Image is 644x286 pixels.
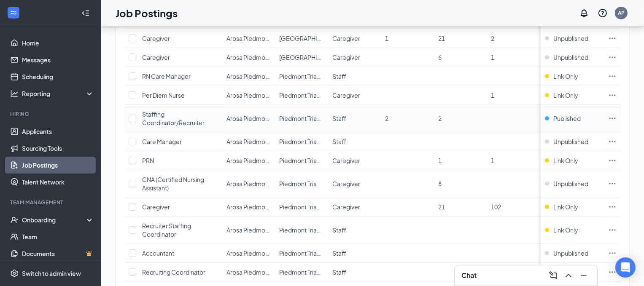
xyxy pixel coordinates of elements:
span: Piedmont Triad, [GEOGRAPHIC_DATA] [279,226,385,234]
td: Piedmont Triad, NC [275,132,328,151]
span: Link Only [553,203,578,211]
td: Arosa Piedmont Triad [222,198,275,217]
span: Link Only [553,91,578,99]
span: Accountant [142,249,174,257]
span: 6 [438,53,442,61]
td: Piedmont Triad, NC [275,198,328,217]
td: Piedmont Triad, NC [275,217,328,244]
span: 2 [385,115,388,122]
span: 1 [491,157,494,164]
span: Staff [332,115,346,122]
svg: Ellipses [608,72,617,80]
span: Recruiter Staffing Coordinator [142,222,191,238]
td: Lexington - 27127 [275,29,328,48]
span: Link Only [553,156,578,165]
span: Caregiver [332,203,360,211]
button: ComposeMessage [547,269,560,282]
td: Caregiver [328,29,381,48]
span: Piedmont Triad, [GEOGRAPHIC_DATA] [279,180,385,187]
span: Piedmont Triad, [GEOGRAPHIC_DATA] [279,138,385,145]
span: 1 [491,91,494,99]
span: Piedmont Triad, [GEOGRAPHIC_DATA] [279,203,385,211]
td: Arosa Piedmont Triad [222,217,275,244]
span: Arosa Piedmont Triad [226,226,285,234]
td: Staff [328,244,381,263]
span: Care Manager [142,138,182,145]
td: Piedmont Triad, NC [275,263,328,282]
svg: ChevronUp [563,270,574,281]
a: Scheduling [22,68,94,85]
span: Caregiver [332,180,360,187]
span: Link Only [553,72,578,80]
span: Piedmont Triad, [GEOGRAPHIC_DATA] [279,72,385,80]
span: Caregiver [142,35,170,42]
div: Hiring [10,110,92,118]
span: 102 [491,203,501,211]
span: Arosa Piedmont Triad [226,91,285,99]
td: Arosa Piedmont Triad [222,170,275,198]
td: Caregiver [328,151,381,170]
svg: Minimize [579,270,589,281]
svg: Ellipses [608,91,617,99]
svg: Analysis [10,89,19,98]
div: Team Management [10,199,92,206]
td: Piedmont Triad, NC [275,151,328,170]
td: Piedmont Triad, NC [275,170,328,198]
span: PRN [142,157,154,164]
td: Caregiver [328,170,381,198]
div: Reporting [22,89,94,98]
svg: Ellipses [608,137,617,146]
a: Team [22,228,94,245]
span: 21 [438,203,445,211]
td: Arosa Piedmont Triad [222,244,275,263]
svg: Ellipses [608,114,617,123]
svg: QuestionInfo [598,8,608,18]
div: Open Intercom Messenger [615,257,636,278]
span: Caregiver [142,53,170,61]
span: Staff [332,72,346,80]
span: Published [553,114,581,123]
span: Arosa Piedmont Triad [226,53,285,61]
td: Piedmont Triad, NC [275,67,328,86]
td: Arosa Piedmont Triad [222,86,275,105]
span: Arosa Piedmont Triad [226,249,285,257]
span: Unpublished [553,179,588,188]
a: Talent Network [22,174,94,190]
span: Unpublished [553,249,588,257]
td: Piedmont Triad, NC [275,244,328,263]
span: RN Care Manager [142,72,191,80]
span: Staff [332,249,346,257]
svg: WorkstreamLogo [9,8,18,17]
span: Arosa Piedmont Triad [226,180,285,187]
span: 1 [385,35,388,42]
span: Arosa Piedmont Triad [226,268,285,276]
span: Link Only [553,226,578,234]
span: Arosa Piedmont Triad [226,72,285,80]
td: Arosa Piedmont Triad [222,263,275,282]
span: Caregiver [332,91,360,99]
td: Arosa Piedmont Triad [222,151,275,170]
span: Piedmont Triad, [GEOGRAPHIC_DATA] [279,268,385,276]
div: Switch to admin view [22,269,81,278]
td: Staff [328,67,381,86]
span: CNA (Certified Nursing Assistant) [142,176,204,192]
td: Arosa Piedmont Triad [222,105,275,132]
span: Arosa Piedmont Triad [226,203,285,211]
span: Unpublished [553,34,588,43]
td: Arosa Piedmont Triad [222,132,275,151]
span: Unpublished [553,137,588,146]
span: Per Diem Nurse [142,91,185,99]
td: Staff [328,217,381,244]
span: Arosa Piedmont Triad [226,115,285,122]
span: 8 [438,180,442,187]
span: Recruiting Coordinator [142,268,205,276]
span: Caregiver [332,157,360,164]
button: Minimize [577,269,590,282]
td: Staff [328,105,381,132]
td: Arosa Piedmont Triad [222,48,275,67]
svg: Ellipses [608,156,617,165]
span: 21 [438,35,445,42]
a: Messages [22,51,94,68]
span: Staff [332,226,346,234]
a: Sourcing Tools [22,140,94,157]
